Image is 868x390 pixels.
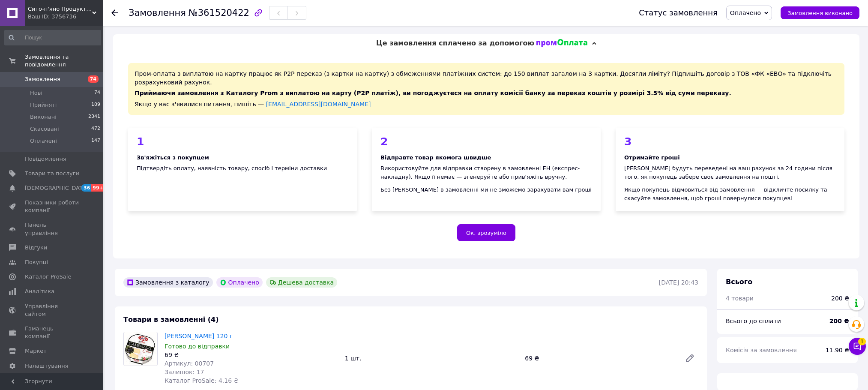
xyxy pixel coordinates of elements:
[457,224,515,241] button: Ок, зрозуміло
[30,125,59,133] span: Скасовані
[829,318,849,324] b: 200 ₴
[137,136,348,147] div: 1
[91,125,100,133] span: 472
[624,186,836,203] div: Якщо покупець відмовиться від замовлення — відкличте посилку та скасуйте замовлення, щоб гроші по...
[30,113,57,121] span: Виконані
[25,288,54,295] span: Аналітика
[266,277,337,288] div: Дешева доставка
[25,75,60,83] span: Замовлення
[25,347,47,355] span: Маркет
[123,277,213,288] div: Замовлення з каталогу
[659,279,698,286] time: [DATE] 20:43
[624,154,680,161] b: Отримайте гроші
[28,13,103,21] div: Ваш ID: 3756736
[341,352,522,364] div: 1 шт.
[94,89,100,97] span: 74
[25,362,69,370] span: Налаштування
[25,53,103,69] span: Замовлення та повідомлення
[831,294,849,303] div: 200 ₴
[4,30,101,45] input: Пошук
[730,9,761,16] span: Оплачено
[639,9,718,17] div: Статус замовлення
[787,10,853,16] span: Замовлення виконано
[466,230,506,236] span: Ок, зрозуміло
[135,100,838,108] div: Якщо у вас з'явилися питання, пишіть —
[165,360,214,367] span: Артикул: 00707
[137,154,209,161] b: Зв'яжіться з покупцем
[25,244,47,252] span: Відгуки
[826,347,849,354] span: 11.90 ₴
[521,352,678,364] div: 69 ₴
[25,155,66,163] span: Повідомлення
[25,221,79,237] span: Панель управління
[624,136,836,147] div: 3
[124,332,157,366] img: Сир камамбер Mlekovita 120 г
[88,113,100,121] span: 2341
[380,154,491,161] b: Відправте товар якомога швидше
[781,6,859,19] button: Замовлення виконано
[165,351,338,359] div: 69 ₴
[128,63,844,115] div: Пром-оплата з виплатою на картку працює як P2P переказ (з картки на картку) з обмеженнями платіжн...
[165,377,238,384] span: Каталог ProSale: 4.16 ₴
[25,199,79,214] span: Показники роботи компанії
[681,350,698,367] a: Редагувати
[624,164,836,181] div: [PERSON_NAME] будуть переведені на ваш рахунок за 24 години після того, як покупець забере своє з...
[165,369,204,375] span: Залишок: 17
[165,333,233,339] a: [PERSON_NAME] 120 г
[91,137,100,145] span: 147
[137,164,348,173] div: Підтвердіть оплату, наявність товару, спосіб і терміни доставки
[28,5,92,13] span: Сито-п'яно Продукти з Європи
[726,278,752,286] span: Всього
[25,273,71,281] span: Каталог ProSale
[111,9,118,17] div: Повернутися назад
[189,8,249,18] span: №361520422
[88,75,99,83] span: 74
[123,315,219,324] span: Товари в замовленні (4)
[726,295,754,302] span: 4 товари
[849,338,866,355] button: Чат з покупцем1
[380,164,592,181] div: Використовуйте для відправки створену в замовленні ЕН (експрес-накладну). Якщо її немає — згенеру...
[25,303,79,318] span: Управління сайтом
[536,39,588,48] img: evopay logo
[30,137,57,145] span: Оплачені
[380,136,592,147] div: 2
[25,184,88,192] span: [DEMOGRAPHIC_DATA]
[726,318,781,324] span: Всього до сплати
[91,184,105,192] span: 99+
[91,101,100,109] span: 109
[165,343,230,350] span: Готово до відправки
[266,101,371,108] a: [EMAIL_ADDRESS][DOMAIN_NAME]
[30,89,42,97] span: Нові
[25,258,48,266] span: Покупці
[216,277,263,288] div: Оплачено
[81,184,91,192] span: 36
[380,186,592,194] div: Без [PERSON_NAME] в замовленні ми не зможемо зарахувати вам гроші
[726,347,797,354] span: Комісія за замовлення
[30,101,57,109] span: Прийняті
[135,90,731,96] span: Приймаючи замовлення з Каталогу Prom з виплатою на карту (Р2Р платіж), ви погоджуєтеся на оплату ...
[376,39,534,47] span: Це замовлення сплачено за допомогою
[25,325,79,340] span: Гаманець компанії
[129,8,186,18] span: Замовлення
[858,338,866,345] span: 1
[25,170,79,177] span: Товари та послуги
